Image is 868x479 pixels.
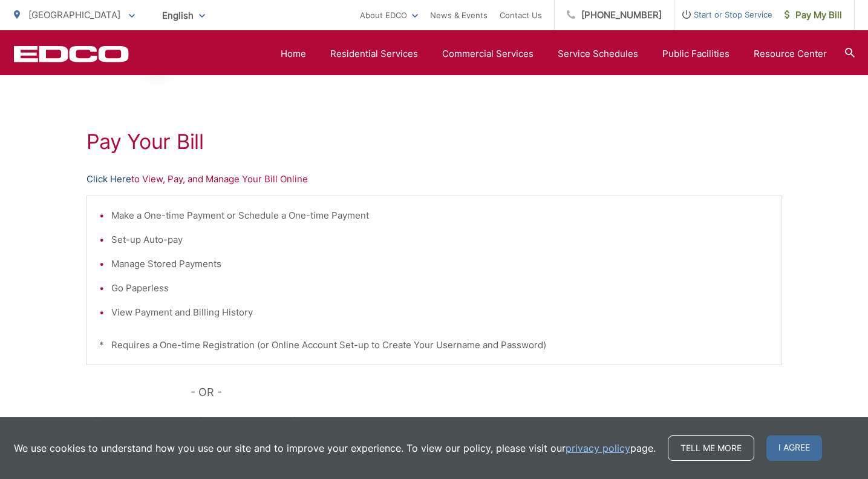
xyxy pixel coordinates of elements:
a: Public Facilities [662,47,729,61]
a: Home [281,47,306,61]
a: Contact Us [500,8,542,22]
a: About EDCO [360,8,418,22]
a: News & Events [430,8,488,22]
span: [GEOGRAPHIC_DATA] [28,9,120,21]
a: Service Schedules [558,47,638,61]
a: EDCD logo. Return to the homepage. [14,45,129,62]
p: We use cookies to understand how you use our site and to improve your experience. To view our pol... [14,441,656,455]
li: Manage Stored Payments [111,257,769,271]
li: View Payment and Billing History [111,305,769,320]
li: Go Paperless [111,281,769,296]
p: to Make a One-time Payment Only Online [86,414,782,428]
a: Tell me more [668,435,754,461]
li: Make a One-time Payment or Schedule a One-time Payment [111,208,769,223]
a: Click Here [86,172,131,187]
p: to View, Pay, and Manage Your Bill Online [86,172,782,187]
p: * Requires a One-time Registration (or Online Account Set-up to Create Your Username and Password) [99,338,769,352]
p: - OR - [191,383,782,401]
a: privacy policy [566,441,630,455]
a: Click Here [86,414,131,428]
span: English [153,5,214,26]
a: Residential Services [330,47,418,61]
h1: Pay Your Bill [86,130,782,154]
li: Set-up Auto-pay [111,233,769,247]
span: I agree [766,435,822,461]
span: Pay My Bill [785,8,842,22]
a: Resource Center [754,47,827,61]
a: Commercial Services [442,47,534,61]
